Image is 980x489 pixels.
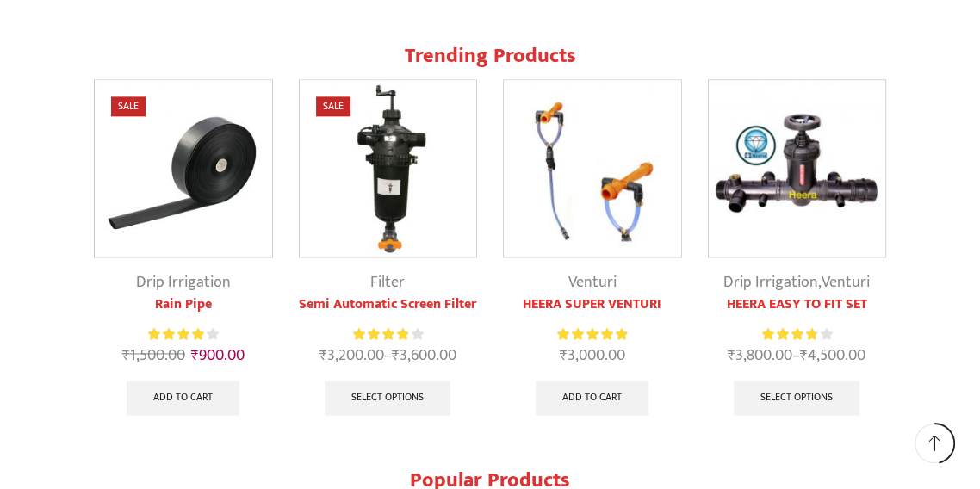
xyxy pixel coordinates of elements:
[299,344,478,368] span: –
[708,344,887,368] span: –
[762,325,832,344] div: Rated 3.83 out of 5
[708,294,887,315] a: HEERA EASY TO FIT SET
[762,325,816,344] span: Rated out of 5
[316,96,350,116] span: Sale
[299,294,478,315] a: Semi Automatic Screen Filter
[800,343,865,368] bdi: 4,500.00
[728,343,792,368] bdi: 3,800.00
[504,80,681,257] img: Heera Super Venturi
[568,269,617,295] a: Venturi
[728,343,735,368] span: ₹
[319,343,384,368] bdi: 3,200.00
[300,80,477,257] img: Semi Automatic Screen Filter
[560,343,625,368] bdi: 3,000.00
[353,325,423,344] div: Rated 3.92 out of 5
[191,343,245,368] bdi: 900.00
[94,294,273,315] a: Rain Pipe
[95,80,272,257] img: Heera Rain Pipe
[122,343,185,368] bdi: 1,500.00
[353,325,408,344] span: Rated out of 5
[734,381,859,415] a: Select options for “HEERA EASY TO FIT SET”
[136,269,231,295] a: Drip Irrigation
[723,269,818,295] a: Drip Irrigation
[148,325,206,344] span: Rated out of 5
[560,343,568,368] span: ₹
[319,343,327,368] span: ₹
[405,39,576,73] span: Trending Products
[822,269,870,295] a: Venturi
[191,343,199,368] span: ₹
[127,381,239,415] a: Add to cart: “Rain Pipe”
[557,325,627,344] div: Rated 5.00 out of 5
[800,343,808,368] span: ₹
[122,343,130,368] span: ₹
[148,325,218,344] div: Rated 4.13 out of 5
[325,381,450,415] a: Select options for “Semi Automatic Screen Filter”
[536,381,648,415] a: Add to cart: “HEERA SUPER VENTURI”
[503,294,682,315] a: HEERA SUPER VENTURI
[111,96,146,116] span: Sale
[392,343,400,368] span: ₹
[557,325,627,344] span: Rated out of 5
[708,271,887,294] div: ,
[392,343,456,368] bdi: 3,600.00
[709,80,886,257] img: Heera Easy To Fit Set
[370,269,405,295] a: Filter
